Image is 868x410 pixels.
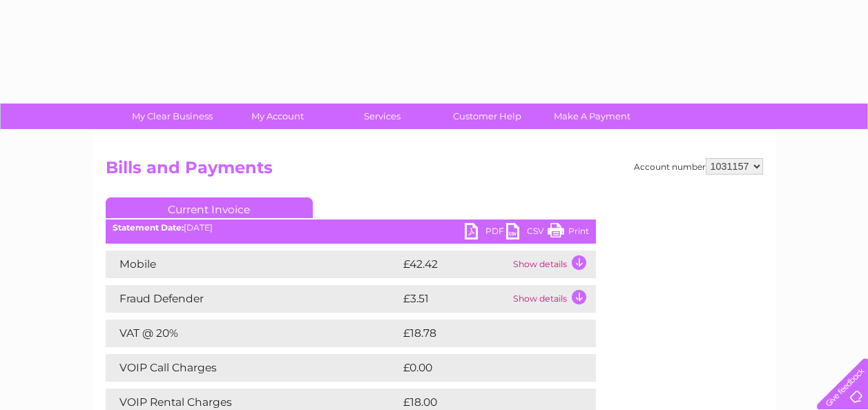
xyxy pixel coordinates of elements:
a: Customer Help [430,104,544,129]
td: Fraud Defender [106,285,400,313]
a: Make A Payment [535,104,649,129]
div: [DATE] [106,223,596,233]
td: Mobile [106,251,400,278]
a: PDF [465,223,506,243]
a: CSV [506,223,548,243]
a: My Clear Business [115,104,229,129]
td: Show details [510,251,596,278]
td: VOIP Call Charges [106,354,400,382]
a: My Account [220,104,334,129]
td: VAT @ 20% [106,320,400,347]
td: £0.00 [400,354,564,382]
a: Services [325,104,439,129]
td: Show details [510,285,596,313]
td: £18.78 [400,320,567,347]
a: Current Invoice [106,197,313,218]
a: Print [548,223,589,243]
div: Account number [634,158,763,175]
td: £3.51 [400,285,510,313]
td: £42.42 [400,251,510,278]
b: Statement Date: [113,222,184,233]
h2: Bills and Payments [106,158,763,184]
